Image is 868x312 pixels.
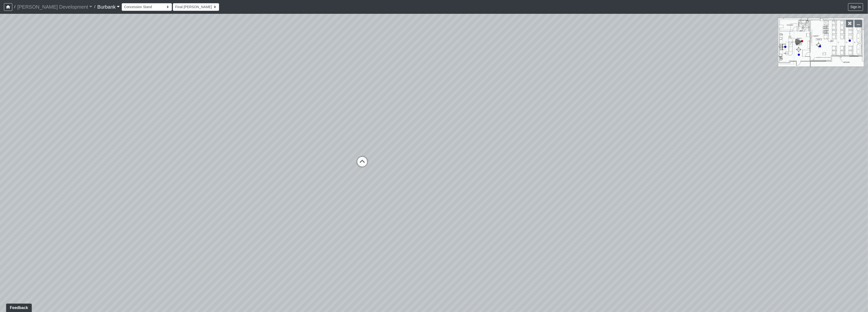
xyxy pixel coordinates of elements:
button: Sign in [848,3,863,11]
span: / [12,2,17,12]
span: / [92,2,97,12]
a: Burbank [97,2,120,12]
iframe: Ybug feedback widget [4,302,33,312]
a: [PERSON_NAME] Development [17,2,92,12]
